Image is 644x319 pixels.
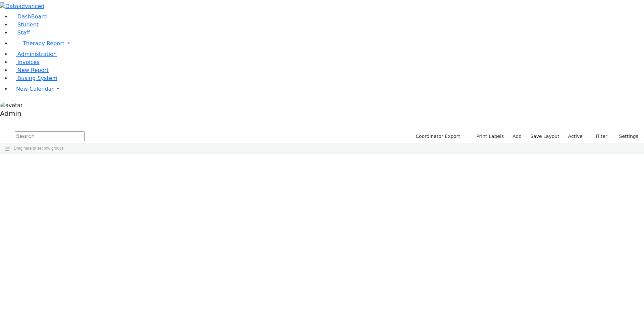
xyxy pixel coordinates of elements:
span: New Calendar [16,86,54,92]
button: Print Labels [469,131,507,142]
a: Student [11,21,39,28]
a: Staff [11,29,30,36]
button: Save Layout [527,131,562,142]
a: Therapy Report [11,37,644,50]
span: Drag here to set row groups [14,146,64,151]
span: New Report [17,67,49,73]
button: Filter [587,131,610,142]
span: Invoices [17,59,40,65]
span: Therapy Report [23,40,64,47]
a: Administration [11,51,57,57]
a: Invoices [11,59,40,65]
a: New Calendar [11,82,644,96]
span: Student [17,21,39,28]
button: Coordinator Export [411,131,463,142]
a: Add [509,131,525,142]
button: Settings [610,131,641,142]
span: DashBoard [17,13,47,20]
a: New Report [11,67,49,73]
a: DashBoard [11,13,47,20]
label: Active [565,131,586,142]
span: Staff [17,29,30,36]
span: Administration [17,51,57,57]
span: Busing System [17,75,57,81]
input: Search [15,131,85,141]
a: Busing System [11,75,57,81]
